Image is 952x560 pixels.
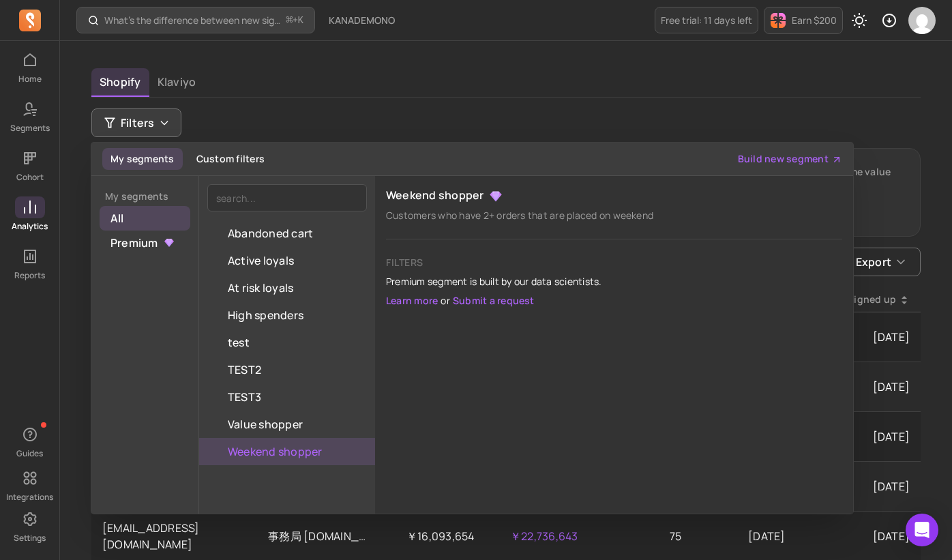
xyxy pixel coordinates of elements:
p: Integrations [6,492,53,503]
span: KANADEMONO [329,14,395,27]
p: Guides [16,448,43,459]
p: Weekend shopper [386,187,842,203]
p: Reports [14,270,45,281]
button: Export [843,248,921,276]
a: Free trial: 11 days left [655,7,758,33]
p: [DATE] [807,379,910,395]
div: Signed up [807,293,910,306]
img: avatar [908,7,936,34]
span: + [286,13,303,27]
p: Cohort [16,172,44,183]
p: or [386,294,842,308]
button: What’s the difference between new signups and new customers?⌘+K [76,7,315,33]
p: Home [18,74,42,85]
p: My segments [100,190,190,203]
button: Submit a request [453,294,535,308]
button: At risk loyals [199,274,375,301]
button: Shopify [91,68,149,97]
button: Klaviyo [149,68,205,95]
kbd: ⌘ [286,12,293,29]
p: [DATE] [704,528,786,544]
button: Abandoned cart [199,220,375,247]
button: Value shopper [199,411,375,438]
p: Free trial: 11 days left [661,14,752,27]
button: Active loyals [199,247,375,274]
p: What’s the difference between new signups and new customers? [104,14,281,27]
p: Analytics [12,221,48,232]
p: Customers who have 2+ orders that are placed on weekend [386,209,842,222]
p: [DATE] [807,428,910,445]
span: All [100,206,190,231]
button: Guides [15,421,45,462]
button: Weekend shopper [199,438,375,465]
button: TEST2 [199,356,375,383]
input: search [207,184,367,211]
button: Custom filters [188,148,273,170]
p: [DATE] [807,329,910,345]
button: Earn $200 [764,7,843,34]
p: Earn $200 [792,14,837,27]
p: Segments [10,123,50,134]
a: Build new segment [738,152,842,166]
p: Settings [14,533,46,544]
button: Toggle dark mode [846,7,873,34]
button: My segments [102,148,183,170]
span: Filters [121,115,155,131]
p: [DATE] [807,528,910,544]
kbd: K [298,15,303,26]
a: Learn more [386,294,438,308]
button: Filters [91,108,181,137]
p: 事務局 [DOMAIN_NAME] [268,528,370,544]
button: TEST3 [199,383,375,411]
button: test [199,329,375,356]
button: KANADEMONO [321,8,403,33]
h1: All customers [91,16,921,41]
span: Premium [100,231,190,255]
p: [DATE] [807,478,910,495]
span: Export [856,254,891,270]
button: High spenders [199,301,375,329]
p: Premium segment is built by our data scientists. [386,275,842,289]
div: Open Intercom Messenger [906,514,938,546]
p: Filters [386,256,842,269]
